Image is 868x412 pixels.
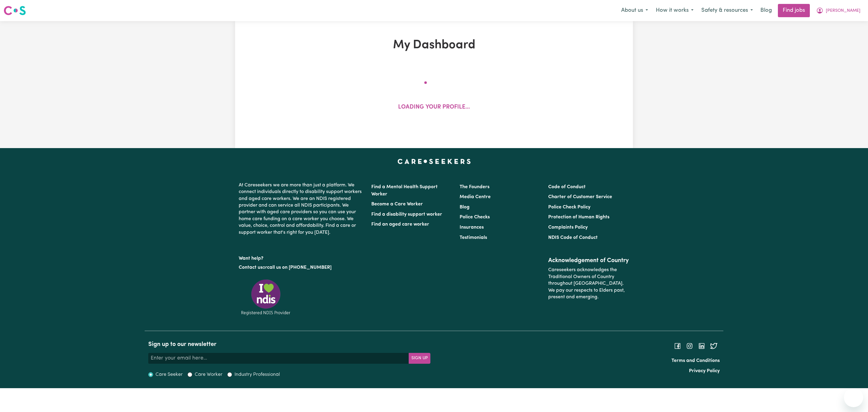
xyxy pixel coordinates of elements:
[548,195,612,199] a: Charter of Customer Service
[671,358,720,363] a: Terms and Conditions
[617,4,652,17] button: About us
[710,344,717,348] a: Follow Careseekers on Twitter
[4,5,26,16] img: Careseekers logo
[652,4,697,17] button: How it works
[460,235,487,240] a: Testimonials
[148,341,430,348] h2: Sign up to our newsletter
[239,265,263,270] a: Contact us
[778,4,810,17] a: Find jobs
[548,205,590,210] a: Police Check Policy
[239,278,293,316] img: Registered NDIS provider
[239,253,364,262] p: Want help?
[757,4,775,17] a: Blog
[674,344,681,348] a: Follow Careseekers on Facebook
[844,388,863,407] iframe: Button to launch messaging window, conversation in progress
[697,4,757,17] button: Safety & resources
[239,179,364,238] p: At Careseekers we are more than just a platform. We connect individuals directly to disability su...
[460,185,489,189] a: The Founders
[460,215,490,220] a: Police Checks
[689,369,720,373] a: Privacy Policy
[371,212,442,217] a: Find a disability support worker
[267,265,332,270] a: call us on [PHONE_NUMBER]
[548,257,629,264] h2: Acknowledgement of Country
[812,4,864,17] button: My Account
[548,264,629,303] p: Careseekers acknowledges the Traditional Owners of Country throughout [GEOGRAPHIC_DATA]. We pay o...
[826,8,860,14] span: [PERSON_NAME]
[371,222,429,227] a: Find an aged care worker
[371,185,438,197] a: Find a Mental Health Support Worker
[698,344,705,348] a: Follow Careseekers on LinkedIn
[409,353,430,364] button: Subscribe
[148,353,409,364] input: Enter your email here...
[460,225,484,230] a: Insurances
[156,371,183,378] label: Care Seeker
[195,371,222,378] label: Care Worker
[398,103,470,112] p: Loading your profile...
[305,38,563,52] h1: My Dashboard
[460,195,491,199] a: Media Centre
[686,344,693,348] a: Follow Careseekers on Instagram
[371,202,423,207] a: Become a Care Worker
[548,185,586,189] a: Code of Conduct
[4,4,26,17] a: Careseekers logo
[234,371,280,378] label: Industry Professional
[548,215,609,220] a: Protection of Human Rights
[548,235,598,240] a: NDIS Code of Conduct
[548,225,588,230] a: Complaints Policy
[398,159,471,164] a: Careseekers home page
[460,205,470,210] a: Blog
[239,262,364,273] p: or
